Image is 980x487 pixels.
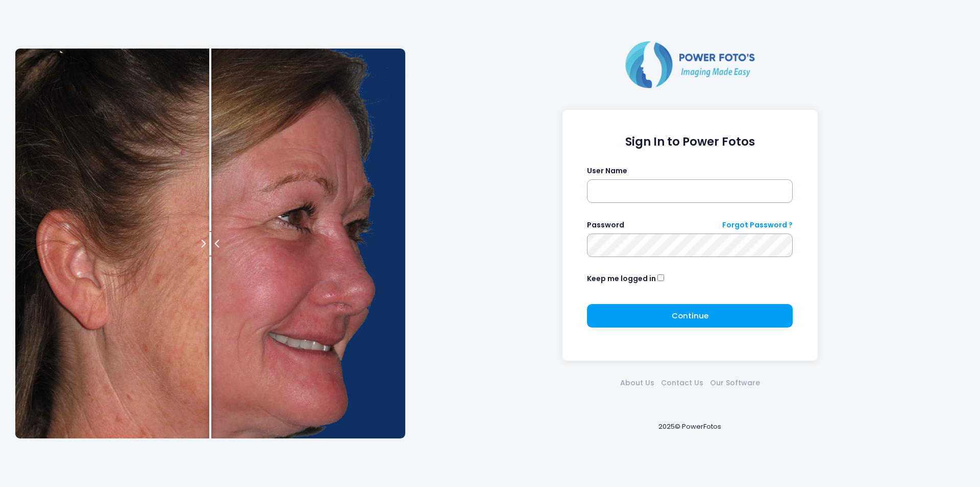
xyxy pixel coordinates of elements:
[587,273,656,284] label: Keep me logged in
[706,378,763,388] a: Our Software
[621,39,759,90] img: Logo
[617,378,657,388] a: About Us
[415,405,965,448] div: 2025© PowerFotos
[587,135,793,149] h1: Sign In to Power Fotos
[587,304,793,328] button: Continue
[722,220,793,230] a: Forgot Password ?
[672,310,708,321] span: Continue
[587,166,627,176] label: User Name
[657,378,706,388] a: Contact Us
[587,220,624,230] label: Password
